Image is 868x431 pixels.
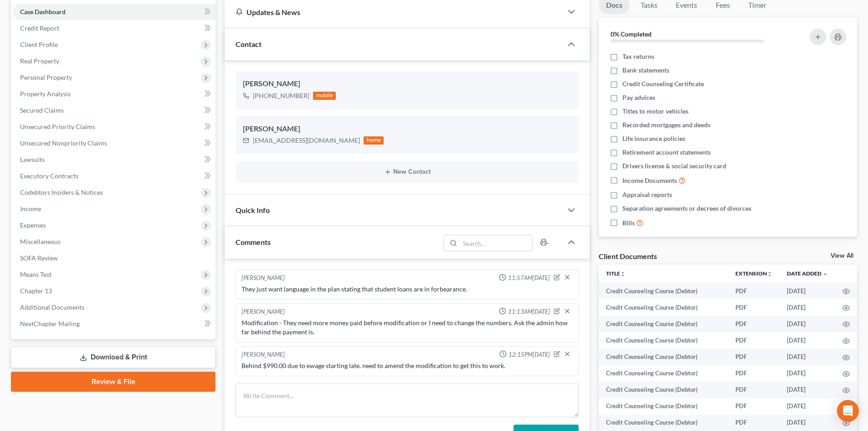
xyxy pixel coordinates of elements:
a: Lawsuits [13,151,216,168]
i: unfold_more [767,271,772,277]
input: Search... [460,235,533,251]
div: [PERSON_NAME] [243,124,571,135]
span: SOFA Review [20,254,58,262]
a: Case Dashboard [13,4,216,20]
a: Property Analysis [13,86,216,102]
span: Means Test [20,270,51,278]
td: PDF [728,381,780,398]
a: Secured Claims [13,102,216,119]
span: Appraisal reports [622,190,672,199]
div: mobile [313,92,336,100]
span: Contact [236,40,262,48]
span: Personal Property [20,73,72,81]
span: Executory Contracts [20,172,78,180]
span: Income Documents [622,176,677,185]
span: Comments [236,238,271,246]
td: [DATE] [780,348,835,365]
span: Property Analysis [20,90,71,98]
span: Recorded mortgages and deeds [622,120,710,130]
span: Credit Report [20,24,59,32]
div: [PERSON_NAME] [241,274,285,283]
i: unfold_more [620,271,626,277]
span: Codebtors Insiders & Notices [20,188,103,196]
td: [DATE] [780,365,835,381]
span: NextChapter Mailing [20,320,80,327]
a: NextChapter Mailing [13,316,216,332]
strong: 0% Completed [611,30,652,38]
td: PDF [728,283,780,299]
a: Extensionunfold_more [735,270,772,277]
div: Open Intercom Messenger [837,400,859,422]
div: Modification - They need more money paid before modification or I need to change the numbers. Ask... [241,318,573,337]
a: Executory Contracts [13,168,216,184]
td: PDF [728,299,780,316]
span: Additional Documents [20,303,84,311]
span: Drivers license & social security card [622,161,726,171]
td: [DATE] [780,316,835,332]
span: Lawsuits [20,156,45,163]
span: Quick Info [236,206,270,214]
span: 12:15PM[DATE] [508,350,550,359]
span: Tax returns [622,52,654,61]
a: View All [831,253,853,259]
span: Retirement account statements [622,148,711,157]
a: Titleunfold_more [606,270,626,277]
td: Credit Counseling Course (Debtor) [599,415,728,431]
span: 11:13AM[DATE] [508,307,550,316]
a: Credit Report [13,20,216,36]
span: Real Property [20,57,59,65]
td: [DATE] [780,415,835,431]
a: Unsecured Priority Claims [13,119,216,135]
a: Date Added expand_more [787,270,828,277]
td: [DATE] [780,283,835,299]
td: Credit Counseling Course (Debtor) [599,299,728,316]
button: New Contact [243,168,571,176]
div: [PHONE_NUMBER] [253,91,309,100]
td: PDF [728,348,780,365]
div: They just want language in the plan stating that student loans are in forbearance. [241,285,573,294]
span: Titles to motor vehicles [622,107,688,116]
span: Income [20,205,41,213]
td: Credit Counseling Course (Debtor) [599,365,728,381]
td: PDF [728,316,780,332]
td: PDF [728,365,780,381]
span: Unsecured Priority Claims [20,123,95,130]
div: [PERSON_NAME] [241,350,285,359]
i: expand_more [822,271,828,277]
td: [DATE] [780,381,835,398]
td: Credit Counseling Course (Debtor) [599,398,728,415]
td: PDF [728,415,780,431]
td: PDF [728,398,780,415]
span: Unsecured Nonpriority Claims [20,139,107,147]
div: Client Documents [599,251,657,261]
span: Secured Claims [20,106,64,114]
div: home [364,136,384,145]
span: Separation agreements or decrees of divorces [622,204,751,213]
a: Unsecured Nonpriority Claims [13,135,216,151]
span: Credit Counseling Certificate [622,79,704,88]
span: 11:57AM[DATE] [508,274,550,282]
span: Client Profile [20,41,58,48]
span: Case Dashboard [20,8,66,16]
span: Pay advices [622,93,655,102]
span: Chapter 13 [20,287,52,295]
div: [PERSON_NAME] [243,78,571,89]
td: Credit Counseling Course (Debtor) [599,381,728,398]
td: [DATE] [780,398,835,415]
a: SOFA Review [13,250,216,266]
td: Credit Counseling Course (Debtor) [599,332,728,348]
span: Expenses [20,221,46,229]
a: Download & Print [11,347,216,368]
td: [DATE] [780,299,835,316]
div: [PERSON_NAME] [241,307,285,317]
td: Credit Counseling Course (Debtor) [599,283,728,299]
span: Miscellaneous [20,238,61,245]
span: Life insurance policies [622,134,685,143]
span: Bills [622,218,635,228]
div: Behind $990.00 due to ewage starting late. need to amend the modification to get this to work. [241,361,573,370]
td: Credit Counseling Course (Debtor) [599,348,728,365]
td: Credit Counseling Course (Debtor) [599,316,728,332]
span: Bank statements [622,66,669,75]
div: Updates & News [236,7,551,17]
td: PDF [728,332,780,348]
